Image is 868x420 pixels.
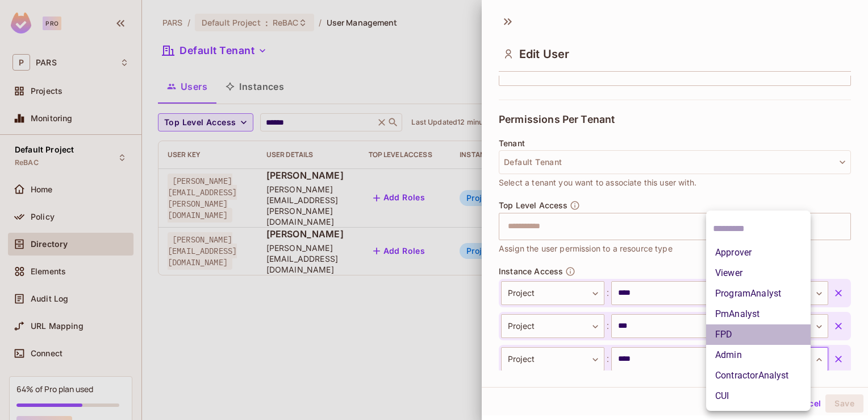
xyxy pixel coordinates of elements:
li: Admin [706,345,811,365]
li: PmAnalyst [706,304,811,324]
li: Approver [706,242,811,263]
li: CUI [706,386,811,406]
li: FPD [706,324,811,345]
li: ProgramAnalyst [706,283,811,304]
li: Viewer [706,263,811,283]
li: ContractorAnalyst [706,365,811,386]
